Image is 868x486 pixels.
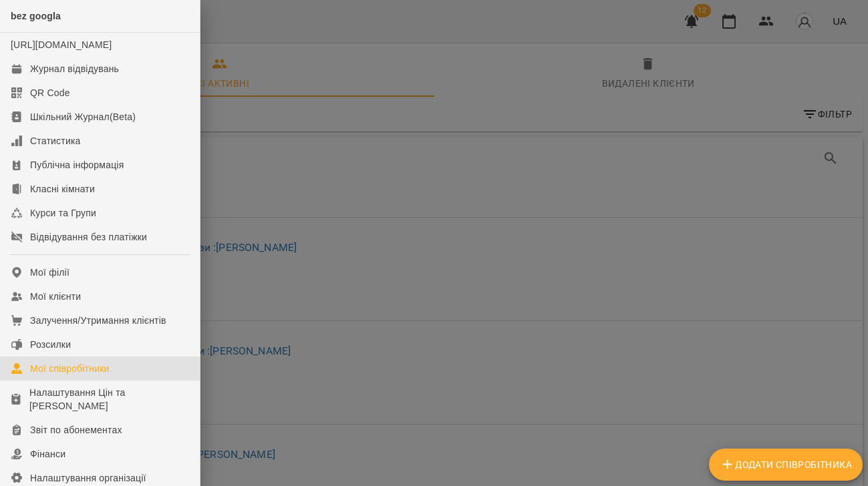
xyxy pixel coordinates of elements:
span: Додати співробітника [720,457,852,473]
div: Статистика [30,134,81,148]
div: Курси та Групи [30,206,96,220]
button: Додати співробітника [709,449,863,481]
div: Відвідування без платіжки [30,230,147,244]
div: Шкільний Журнал(Beta) [30,110,136,124]
div: Класні кімнати [30,182,95,196]
span: bez googla [11,11,61,21]
div: Залучення/Утримання клієнтів [30,314,166,327]
div: Мої співробітники [30,362,110,375]
div: Мої філії [30,266,69,279]
div: Налаштування організації [30,471,146,485]
div: Фінанси [30,447,65,461]
div: Журнал відвідувань [30,62,119,75]
div: Розсилки [30,338,71,351]
div: Публічна інформація [30,158,124,172]
div: Звіт по абонементах [30,423,122,437]
div: Мої клієнти [30,290,81,303]
div: Налаштування Цін та [PERSON_NAME] [29,386,189,413]
a: [URL][DOMAIN_NAME] [11,39,112,50]
div: QR Code [30,86,70,99]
